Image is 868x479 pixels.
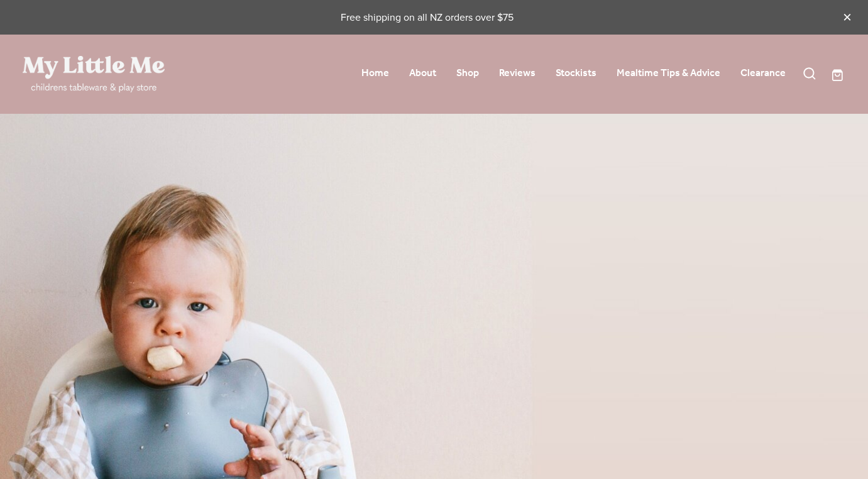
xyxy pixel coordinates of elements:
a: Reviews [499,63,536,83]
a: My Little Me Ltd homepage [23,56,187,92]
a: Shop [456,63,479,83]
p: Free shipping on all NZ orders over $75 [23,10,832,24]
a: Home [361,63,389,83]
a: Stockists [556,63,596,83]
a: Clearance [740,63,786,83]
a: About [409,63,436,83]
a: Mealtime Tips & Advice [617,63,720,83]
